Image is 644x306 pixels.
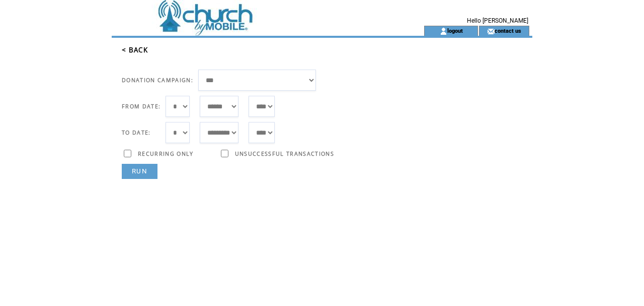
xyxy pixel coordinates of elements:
span: DONATION CAMPAIGN: [122,77,193,84]
a: < BACK [122,45,148,54]
span: UNSUCCESSFUL TRANSACTIONS [235,150,334,157]
span: FROM DATE: [122,103,160,110]
img: account_icon.gif [440,27,447,35]
a: logout [447,27,463,34]
img: contact_us_icon.gif [487,27,495,35]
a: RUN [122,164,157,179]
a: contact us [495,27,521,34]
span: Hello [PERSON_NAME] [467,17,528,24]
span: RECURRING ONLY [138,150,194,157]
span: TO DATE: [122,129,151,136]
